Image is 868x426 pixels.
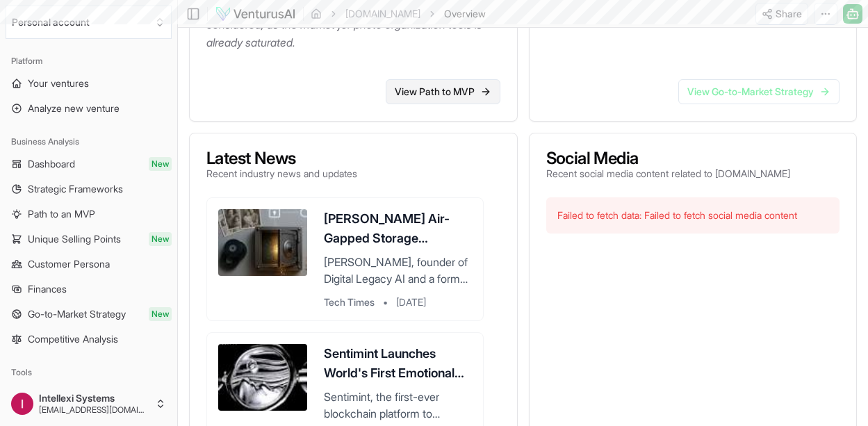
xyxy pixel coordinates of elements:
[28,101,120,115] span: Analyze new venture
[324,295,375,309] span: Tech Times
[6,328,172,350] a: Competitive Analysis
[28,332,118,346] span: Competitive Analysis
[28,232,121,246] span: Unique Selling Points
[6,97,172,120] a: Analyze new venture
[546,167,790,181] p: Recent social media content related to [DOMAIN_NAME]
[6,361,172,384] div: Tools
[28,182,123,196] span: Strategic Frameworks
[206,167,357,181] p: Recent industry news and updates
[28,282,67,296] span: Finances
[206,150,357,167] h3: Latest News
[6,278,172,300] a: Finances
[324,388,472,422] p: Sentimint, the first-ever blockchain platform to transform personal memories into AI-enriched dig...
[11,393,33,415] img: ACg8ocLcTlt7AJogminYoGvKbwqjFcN1CL-1dgZtv9r4BNzlWCvEcA=s96-c
[28,307,126,321] span: Go-to-Market Strategy
[39,392,149,404] span: Intellexi Systems
[149,307,172,321] span: New
[149,157,172,171] span: New
[28,257,110,271] span: Customer Persona
[206,197,484,321] a: [PERSON_NAME] Air-Gapped Storage Solutions Pioneer Secure Digital Memory Preservation[PERSON_NAME...
[6,178,172,200] a: Strategic Frameworks
[39,404,149,416] span: [EMAIL_ADDRESS][DOMAIN_NAME]
[383,295,388,309] span: •
[324,344,472,383] h3: Sentimint Launches World's First Emotional Memory Vault on Blockchain, Breaking Down Web2-Web3 Ba...
[6,303,172,325] a: Go-to-Market StrategyNew
[396,295,426,309] span: [DATE]
[324,209,472,248] h3: [PERSON_NAME] Air-Gapped Storage Solutions Pioneer Secure Digital Memory Preservation
[386,79,500,104] a: View Path to MVP
[28,76,89,90] span: Your ventures
[6,203,172,225] a: Path to an MVP
[546,197,840,234] div: Failed to fetch data: Failed to fetch social media content
[28,157,75,171] span: Dashboard
[6,153,172,175] a: DashboardNew
[546,150,790,167] h3: Social Media
[324,254,472,287] p: [PERSON_NAME], founder of Digital Legacy AI and a former [DEMOGRAPHIC_DATA] Army Special Operatio...
[28,207,95,221] span: Path to an MVP
[678,79,840,104] a: View Go-to-Market Strategy
[6,253,172,275] a: Customer Persona
[6,72,172,95] a: Your ventures
[6,50,172,72] div: Platform
[149,232,172,246] span: New
[6,387,172,420] button: Intellexi Systems[EMAIL_ADDRESS][DOMAIN_NAME]
[6,228,172,250] a: Unique Selling PointsNew
[6,131,172,153] div: Business Analysis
